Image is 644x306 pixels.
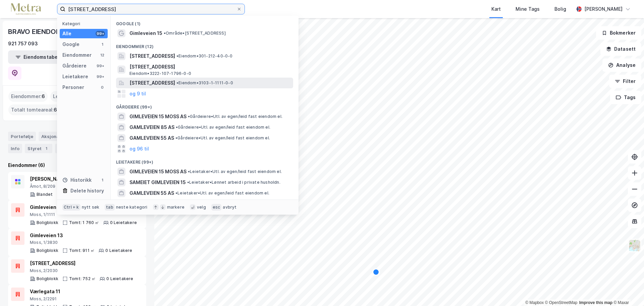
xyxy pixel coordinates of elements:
[100,177,105,183] div: 1
[188,114,282,119] span: Gårdeiere • Utl. av egen/leid fast eiendom el.
[8,132,36,141] div: Portefølje
[129,178,186,186] span: SAMEIET GIMLEVEIEN 15
[129,123,174,131] span: GAMLEVEIEN 85 AS
[545,300,578,305] a: OpenStreetMap
[111,99,299,111] div: Gårdeiere (99+)
[584,5,623,13] div: [PERSON_NAME]
[82,205,100,210] div: nytt søk
[37,192,53,197] div: Blandet
[8,161,146,169] div: Eiendommer (6)
[30,203,137,211] div: Gimleveien 15
[100,52,105,58] div: 12
[211,204,222,211] div: esc
[42,92,45,100] span: 6
[175,135,177,140] span: •
[600,42,641,56] button: Datasett
[579,300,612,305] a: Improve this map
[187,180,280,185] span: Leietaker • Lønnet arbeid i private husholdn.
[188,114,190,119] span: •
[223,205,236,210] div: avbryt
[30,175,131,183] div: [PERSON_NAME] vei 9
[129,90,146,98] button: og 9 til
[62,51,92,59] div: Eiendommer
[129,145,149,153] button: og 96 til
[30,268,133,273] div: Moss, 2/2030
[100,85,105,90] div: 0
[111,39,299,51] div: Eiendommer (12)
[50,91,98,102] div: Leide lokasjoner :
[30,231,132,239] div: Gimleveien 13
[164,31,166,36] span: •
[129,63,290,71] span: [STREET_ADDRESS]
[111,154,299,166] div: Leietakere (99+)
[129,29,162,37] span: Gimleveien 15
[176,125,178,130] span: •
[8,104,76,115] div: Totalt tomteareal :
[62,62,87,70] div: Gårdeiere
[129,52,175,60] span: [STREET_ADDRESS]
[62,176,92,184] div: Historikk
[62,30,71,38] div: Alle
[96,31,105,36] div: 99+
[69,220,99,225] div: Tomt: 1 760 ㎡
[37,248,58,253] div: Boligblokk
[96,74,105,79] div: 99+
[491,5,501,13] div: Kart
[628,239,641,252] img: Z
[175,190,269,196] span: Leietaker • Utl. av egen/leid fast eiendom el.
[69,276,96,281] div: Tomt: 752 ㎡
[105,204,115,211] div: tab
[30,184,131,189] div: Åmot, 8/209
[129,189,174,197] span: GAMLEVEIEN 55 AS
[129,113,186,121] span: GIMLEVEIEN 15 MOSS AS
[110,220,137,225] div: 0 Leietakere
[167,205,184,210] div: markere
[609,75,641,88] button: Filter
[30,259,133,267] div: [STREET_ADDRESS]
[8,26,100,37] div: BRAVO EIENDOMSDRIFT NUF
[516,5,540,13] div: Mine Tags
[175,135,270,141] span: Gårdeiere • Utl. av egen/leid fast eiendom el.
[105,248,132,253] div: 0 Leietakere
[106,276,133,281] div: 0 Leietakere
[62,21,108,26] div: Kategori
[610,91,641,104] button: Tags
[129,79,175,87] span: [STREET_ADDRESS]
[43,145,50,152] div: 1
[8,40,38,48] div: 921 757 093
[30,296,134,302] div: Moss, 2/2291
[54,106,73,114] span: 6 895 ㎡
[11,3,41,15] img: metra-logo.256734c3b2bbffee19d4.png
[39,132,70,141] div: Aksjonærer
[30,288,134,296] div: Værlegata 11
[62,40,79,48] div: Google
[111,16,299,28] div: Google (1)
[37,276,58,281] div: Boligblokk
[62,73,88,81] div: Leietakere
[176,125,270,130] span: Gårdeiere • Utl. av egen/leid fast eiendom el.
[164,31,226,36] span: Område • [STREET_ADDRESS]
[176,53,233,59] span: Eiendom • 301-212-40-0-0
[70,187,104,195] div: Delete history
[69,248,95,253] div: Tomt: 911 ㎡
[176,80,233,86] span: Eiendom • 3103-1-1111-0-0
[176,53,178,58] span: •
[8,144,22,153] div: Info
[8,50,68,64] button: Eiendomstabell
[596,26,641,40] button: Bokmerker
[610,274,644,306] div: Kontrollprogram for chat
[116,205,148,210] div: neste kategori
[37,220,58,225] div: Boligblokk
[62,83,84,91] div: Personer
[602,58,641,72] button: Analyse
[25,144,52,153] div: Styret
[373,269,379,275] div: Map marker
[175,190,177,195] span: •
[188,169,190,174] span: •
[100,42,105,47] div: 1
[8,91,48,102] div: Eiendommer :
[96,63,105,69] div: 99+
[187,180,189,185] span: •
[65,4,236,14] input: Søk på adresse, matrikkel, gårdeiere, leietakere eller personer
[197,205,206,210] div: velg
